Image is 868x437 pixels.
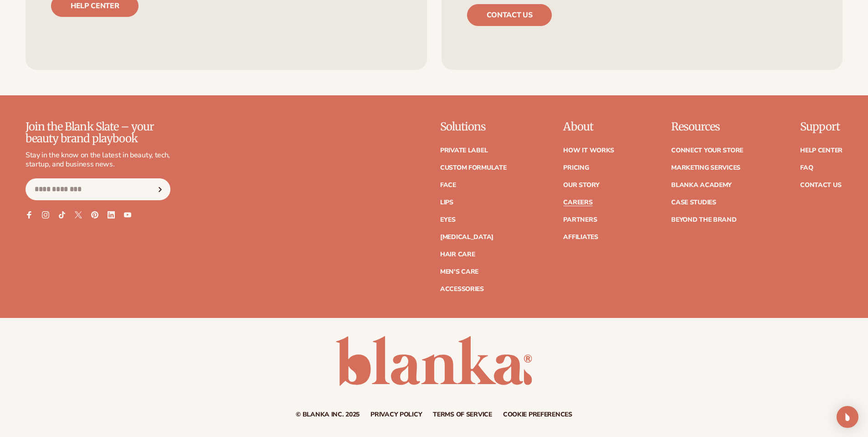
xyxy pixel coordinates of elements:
a: [MEDICAL_DATA] [440,234,493,240]
a: Men's Care [440,269,478,275]
a: Pricing [563,165,589,171]
a: Custom formulate [440,165,507,171]
a: Face [440,182,456,188]
a: Beyond the brand [671,217,737,223]
a: Accessories [440,286,484,292]
a: Marketing services [671,165,740,171]
a: Privacy policy [370,411,422,418]
a: Hair Care [440,251,475,258]
p: Stay in the know on the latest in beauty, tech, startup, and business news. [26,151,170,170]
a: FAQ [800,165,813,171]
small: © Blanka Inc. 2025 [296,410,360,419]
a: Our Story [563,182,599,188]
a: Cookie preferences [503,411,572,418]
p: Solutions [440,121,507,133]
a: Contact us [467,4,552,26]
p: Join the Blank Slate – your beauty brand playbook [26,121,170,145]
a: Case Studies [671,199,716,206]
a: Contact Us [800,182,841,188]
a: Terms of service [433,411,492,418]
p: About [563,121,614,133]
a: Affiliates [563,234,598,240]
a: Blanka Academy [671,182,732,188]
a: Connect your store [671,147,743,154]
p: Support [800,121,842,133]
p: Resources [671,121,743,133]
a: Private label [440,147,488,154]
a: Eyes [440,217,456,223]
a: How It Works [563,147,614,154]
a: Careers [563,199,592,206]
a: Help Center [800,147,842,154]
button: Subscribe [150,178,170,200]
a: Lips [440,199,453,206]
div: Open Intercom Messenger [837,406,858,428]
a: Partners [563,217,597,223]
